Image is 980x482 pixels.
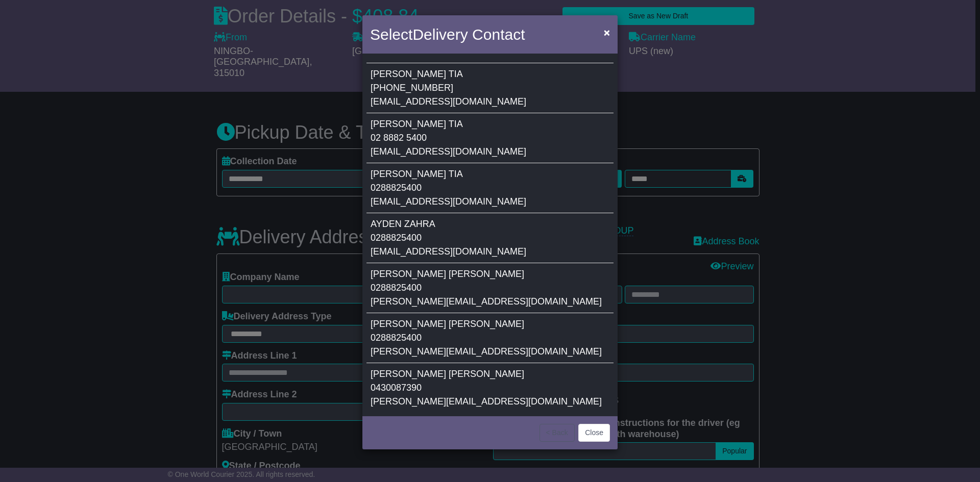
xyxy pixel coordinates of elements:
[578,424,610,442] button: Close
[449,269,524,279] span: [PERSON_NAME]
[371,219,402,229] span: AYDEN
[472,26,525,43] span: Contact
[412,26,468,43] span: Delivery
[371,233,422,243] span: 0288825400
[371,346,602,357] span: [PERSON_NAME][EMAIL_ADDRESS][DOMAIN_NAME]
[371,133,427,143] span: 02 8882 5400
[371,183,422,193] span: 0288825400
[371,96,526,107] span: [EMAIL_ADDRESS][DOMAIN_NAME]
[371,396,602,407] span: [PERSON_NAME][EMAIL_ADDRESS][DOMAIN_NAME]
[371,383,422,393] span: 0430087390
[370,23,525,46] h4: Select
[404,219,435,229] span: ZAHRA
[371,369,446,379] span: [PERSON_NAME]
[371,333,422,343] span: 0288825400
[371,269,446,279] span: [PERSON_NAME]
[371,169,446,179] span: [PERSON_NAME]
[371,69,446,79] span: [PERSON_NAME]
[449,369,524,379] span: [PERSON_NAME]
[371,319,446,329] span: [PERSON_NAME]
[449,119,463,129] span: TIA
[371,146,526,157] span: [EMAIL_ADDRESS][DOMAIN_NAME]
[371,296,602,307] span: [PERSON_NAME][EMAIL_ADDRESS][DOMAIN_NAME]
[371,283,422,293] span: 0288825400
[371,119,446,129] span: [PERSON_NAME]
[449,169,463,179] span: TIA
[449,319,524,329] span: [PERSON_NAME]
[371,246,526,257] span: [EMAIL_ADDRESS][DOMAIN_NAME]
[540,424,575,442] button: < Back
[449,69,463,79] span: TIA
[371,196,526,207] span: [EMAIL_ADDRESS][DOMAIN_NAME]
[371,83,453,93] span: [PHONE_NUMBER]
[599,22,615,43] button: Close
[604,27,610,38] span: ×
